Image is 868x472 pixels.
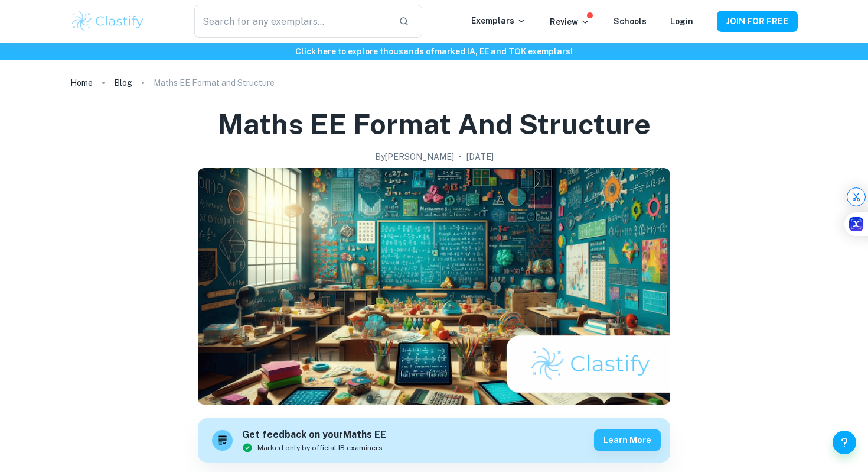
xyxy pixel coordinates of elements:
p: • [459,150,462,163]
a: Blog [114,75,132,91]
h1: Maths EE Format and Structure [217,105,651,143]
button: JOIN FOR FREE [717,11,798,32]
h6: Click here to explore thousands of marked IA, EE and TOK exemplars ! [2,45,866,58]
button: Learn more [594,429,661,451]
p: Exemplars [471,14,526,27]
a: Get feedback on yourMaths EEMarked only by official IB examinersLearn more [198,418,670,463]
h6: Get feedback on your Maths EE [242,428,386,442]
h2: By [PERSON_NAME] [375,150,454,163]
h2: [DATE] [466,150,494,163]
img: Maths EE Format and Structure cover image [198,168,670,405]
p: Maths EE Format and Structure [154,76,275,89]
button: Help and Feedback [833,431,856,454]
span: Marked only by official IB examiners [257,442,383,453]
input: Search for any exemplars... [194,5,389,38]
a: Login [670,17,693,26]
img: Clastify logo [70,9,145,33]
a: Home [70,75,93,91]
a: Schools [614,17,647,26]
p: Review [550,15,590,28]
